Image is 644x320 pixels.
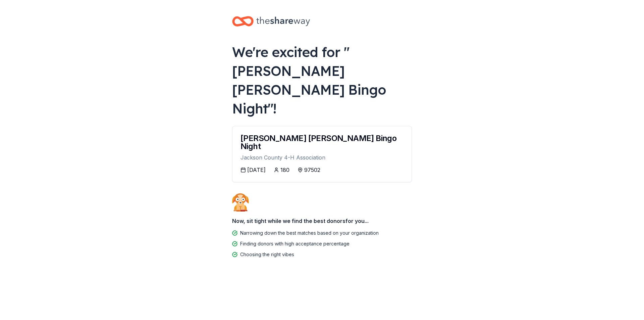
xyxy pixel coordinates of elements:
div: Jackson County 4-H Association [240,153,404,162]
div: Narrowing down the best matches based on your organization [240,229,379,237]
img: Dog waiting patiently [232,193,249,211]
div: Choosing the right vibes [240,250,294,259]
div: [PERSON_NAME] [PERSON_NAME] Bingo Night [240,134,404,150]
div: 97502 [304,166,320,174]
div: We're excited for " [PERSON_NAME] [PERSON_NAME] Bingo Night "! [232,43,412,118]
div: 180 [280,166,289,174]
div: Finding donors with high acceptance percentage [240,240,350,248]
div: [DATE] [247,166,266,174]
div: Now, sit tight while we find the best donors for you... [232,214,412,228]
